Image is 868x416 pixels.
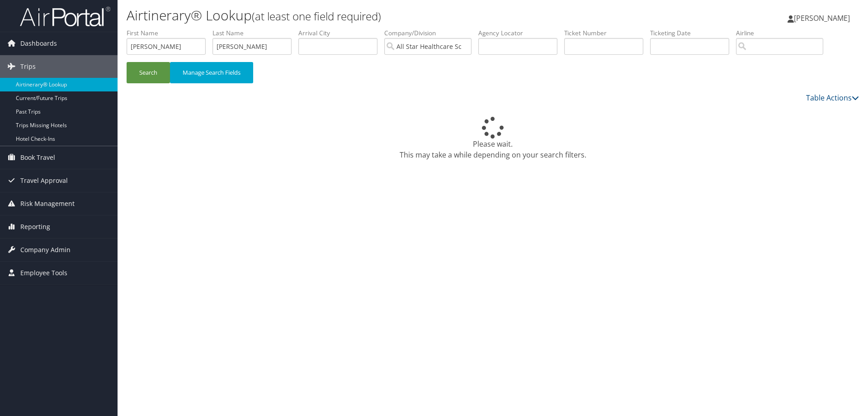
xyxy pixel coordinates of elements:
[20,239,71,261] span: Company Admin
[127,6,615,25] h1: Airtinerary® Lookup
[20,55,36,78] span: Trips
[127,62,170,83] button: Search
[794,13,850,23] span: [PERSON_NAME]
[806,93,859,103] a: Table Actions
[650,29,736,38] label: Ticketing Date
[212,29,298,38] label: Last Name
[20,169,68,192] span: Travel Approval
[20,215,50,238] span: Reporting
[20,192,75,215] span: Risk Management
[478,29,564,38] label: Agency Locator
[20,6,110,27] img: airportal-logo.png
[564,29,650,38] label: Ticket Number
[127,117,859,160] div: Please wait. This may take a while depending on your search filters.
[170,62,253,83] button: Manage Search Fields
[20,146,55,169] span: Book Travel
[736,29,830,38] label: Airline
[252,9,381,24] small: (at least one field required)
[788,5,859,32] a: [PERSON_NAME]
[20,32,57,55] span: Dashboards
[384,29,478,38] label: Company/Division
[298,29,384,38] label: Arrival City
[127,29,212,38] label: First Name
[20,262,67,284] span: Employee Tools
